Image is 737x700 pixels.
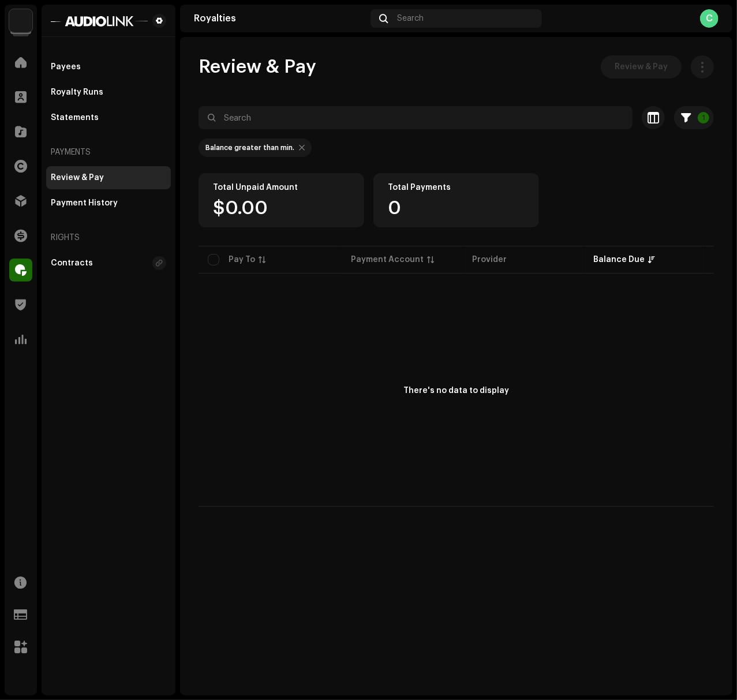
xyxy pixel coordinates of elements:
[398,14,424,23] span: Search
[51,259,93,268] div: Contracts
[51,88,103,97] div: Royalty Runs
[51,173,104,182] div: Review & Pay
[388,183,525,192] div: Total Payments
[46,166,171,189] re-m-nav-item: Review & Pay
[700,9,719,28] div: C
[373,173,539,227] re-o-card-value: Total Payments
[403,385,509,397] div: There's no data to display
[698,112,709,123] p-badge: 1
[615,55,668,78] span: Review & Pay
[46,252,171,275] re-m-nav-item: Contracts
[51,199,118,208] div: Payment History
[46,81,171,104] re-m-nav-item: Royalty Runs
[205,143,294,152] div: Balance greater than min.
[9,9,32,32] img: 730b9dfe-18b5-4111-b483-f30b0c182d82
[674,106,714,129] button: 1
[194,14,366,23] div: Royalties
[46,55,171,78] re-m-nav-item: Payees
[46,192,171,215] re-m-nav-item: Payment History
[199,106,633,129] input: Search
[46,224,171,252] re-a-nav-header: Rights
[46,106,171,129] re-m-nav-item: Statements
[213,183,350,192] div: Total Unpaid Amount
[51,62,81,72] div: Payees
[46,138,171,166] re-a-nav-header: Payments
[51,113,99,122] div: Statements
[199,55,316,78] span: Review & Pay
[51,14,148,28] img: 1601779f-85bc-4fc7-87b8-abcd1ae7544a
[601,55,682,78] button: Review & Pay
[199,173,364,227] re-o-card-value: Total Unpaid Amount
